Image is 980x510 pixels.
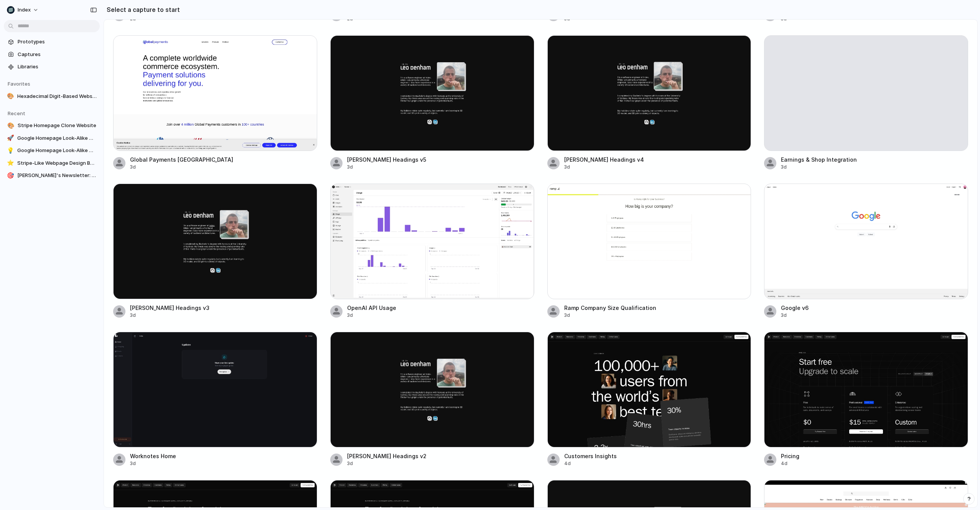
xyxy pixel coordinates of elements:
[347,164,426,171] div: 3d
[130,304,209,312] div: [PERSON_NAME] Headings v3
[17,159,97,167] span: Stripe-Like Webpage Design Based on Zapier Trigger
[18,38,97,46] span: Prototypes
[17,147,97,154] span: Google Homepage Look-Alike Website Draft
[781,460,799,467] div: 4d
[347,304,396,312] div: OpenAI API Usage
[130,312,209,319] div: 3d
[4,61,100,73] a: Libraries
[17,93,97,100] span: Hexadecimal Digit-Based Website Demo
[130,460,176,467] div: 3d
[7,147,14,154] div: 💡
[18,63,97,71] span: Libraries
[4,157,100,169] a: ⭐Stripe-Like Webpage Design Based on Zapier Trigger
[781,164,857,171] div: 3d
[4,91,100,102] a: 🎨Hexadecimal Digit-Based Website Demo
[564,304,656,312] div: Ramp Company Size Qualification
[4,170,100,181] a: 🎯[PERSON_NAME]'s Newsletter: Profile Page
[781,312,809,319] div: 3d
[564,164,644,171] div: 3d
[781,156,857,164] div: Earnings & Shop Integration
[4,36,100,48] a: Prototypes
[8,110,25,116] span: Recent
[18,122,97,129] span: Stripe Homepage Clone Website
[130,156,233,164] div: Global Payments [GEOGRAPHIC_DATA]
[564,460,617,467] div: 4d
[18,6,31,14] span: Index
[18,51,97,58] span: Captures
[564,312,656,319] div: 3d
[781,304,809,312] div: Google v6
[7,122,15,129] div: 🎨
[4,120,100,131] a: 🎨Stripe Homepage Clone Website
[4,145,100,156] a: 💡Google Homepage Look-Alike Website Draft
[7,93,14,100] div: 🎨
[7,134,14,142] div: 🚀
[347,460,427,467] div: 3d
[8,81,30,87] span: Favorites
[7,159,14,167] div: ⭐
[130,164,233,171] div: 3d
[781,452,799,460] div: Pricing
[564,452,617,460] div: Customers Insights
[347,452,427,460] div: [PERSON_NAME] Headings v2
[130,452,176,460] div: Worknotes Home
[4,49,100,60] a: Captures
[347,312,396,319] div: 3d
[7,172,14,179] div: 🎯
[17,134,97,142] span: Google Homepage Look-Alike Website
[347,156,426,164] div: [PERSON_NAME] Headings v5
[17,172,97,179] span: [PERSON_NAME]'s Newsletter: Profile Page
[564,156,644,164] div: [PERSON_NAME] Headings v4
[4,4,43,16] button: Index
[104,5,180,14] h2: Select a capture to start
[4,132,100,144] a: 🚀Google Homepage Look-Alike Website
